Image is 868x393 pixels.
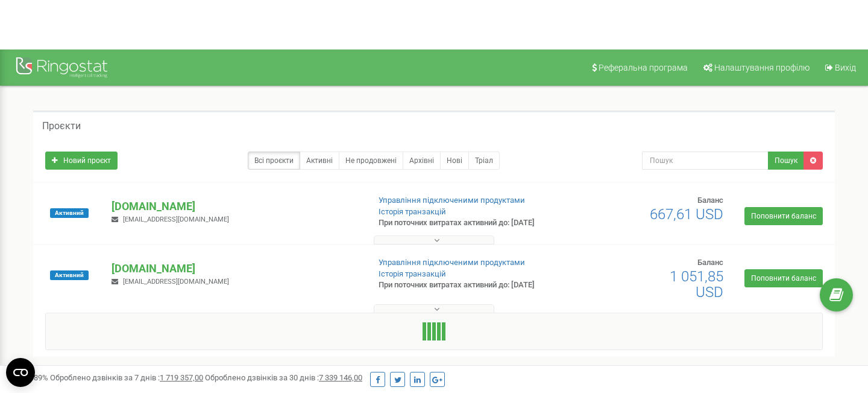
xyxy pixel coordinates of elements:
u: 7 339 146,00 [319,373,362,382]
span: Вихід [835,63,856,72]
span: 667,61 USD [650,206,723,223]
a: Поповнити баланс [744,207,823,225]
a: Управління підключеними продуктами [379,196,525,205]
span: Оброблено дзвінків за 7 днів : [50,373,203,382]
span: [EMAIL_ADDRESS][DOMAIN_NAME] [123,278,229,286]
a: Не продовжені [339,152,403,170]
span: Оброблено дзвінків за 30 днів : [205,373,362,382]
span: Реферальна програма [599,63,688,72]
a: Поповнити баланс [744,269,823,287]
u: 1 719 357,00 [160,373,203,382]
span: Налаштування профілю [714,63,810,72]
p: При поточних витратах активний до: [DATE] [379,280,559,291]
a: Нові [440,152,469,170]
a: Всі проєкти [248,152,300,170]
span: Активний [50,208,89,218]
span: [EMAIL_ADDRESS][DOMAIN_NAME] [123,216,229,223]
span: 1 051,85 USD [670,268,723,301]
span: Баланс [697,258,723,267]
a: Реферальна програма [584,50,694,86]
a: Архівні [403,152,441,170]
iframe: Intercom live chat [827,325,856,354]
a: Управління підключеними продуктами [379,258,525,267]
input: Пошук [642,152,769,170]
span: Баланс [697,196,723,205]
a: Історія транзакцій [379,269,446,278]
a: Новий проєкт [45,152,118,170]
p: [DOMAIN_NAME] [112,199,359,214]
span: Активний [50,270,89,280]
p: [DOMAIN_NAME] [112,261,359,276]
h5: Проєкти [42,121,81,132]
a: Вихід [817,50,862,86]
a: Тріал [468,152,500,170]
button: Пошук [768,152,804,170]
button: Open CMP widget [6,358,35,387]
a: Активні [300,152,339,170]
a: Історія транзакцій [379,207,446,216]
a: Налаштування профілю [696,50,816,86]
p: При поточних витратах активний до: [DATE] [379,217,559,229]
